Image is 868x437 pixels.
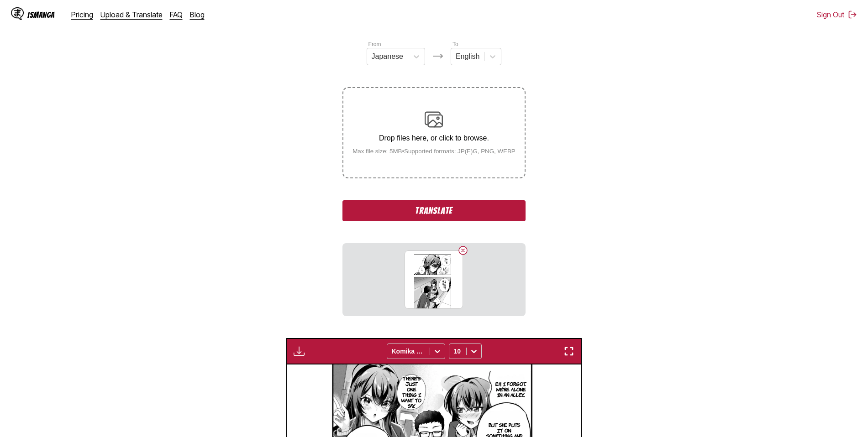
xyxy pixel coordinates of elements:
button: Sign Out [817,10,857,19]
img: IsManga Logo [11,7,24,20]
p: Drop files here, or click to browse. [345,134,523,142]
a: Upload & Translate [100,10,163,19]
a: IsManga LogoIsManga [11,7,71,22]
button: Translate [342,200,525,221]
p: There's just one thing I want to say. [399,374,425,410]
img: Enter fullscreen [563,346,574,357]
p: Eh, I forgot. We're alone in an alley... [493,379,529,399]
small: Max file size: 5MB • Supported formats: JP(E)G, PNG, WEBP [345,148,523,155]
a: FAQ [170,10,183,19]
img: Download translated images [294,346,305,357]
label: From [368,41,381,47]
a: Blog [190,10,205,19]
img: Sign out [848,10,857,19]
label: To [452,41,458,47]
div: IsManga [27,10,55,19]
a: Pricing [71,10,93,19]
img: Languages icon [432,51,443,62]
button: Delete image [458,245,468,256]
